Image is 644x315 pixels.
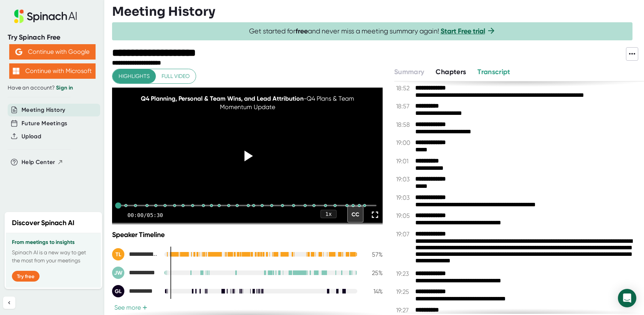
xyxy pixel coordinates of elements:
[320,210,337,218] div: 1 x
[162,71,190,81] span: Full video
[125,94,369,112] div: - Q4 Plans & Team Momentum Update
[112,267,124,279] div: JW
[618,289,636,307] div: Open Intercom Messenger
[396,121,413,128] span: 18:58
[436,67,466,77] button: Chapters
[21,106,65,114] button: Meeting History
[12,249,95,265] p: Spinach AI is a new way to get the most from your meetings
[112,267,158,279] div: Jesse Walsh
[396,212,413,219] span: 19:05
[296,27,308,35] b: free
[8,33,97,42] div: Try Spinach Free
[394,68,424,76] span: Summary
[112,248,124,260] div: TL
[396,176,413,183] span: 19:03
[394,67,424,77] button: Summary
[477,67,510,77] button: Transcript
[127,212,163,218] div: 00:00 / 05:30
[396,103,413,110] span: 18:57
[441,27,485,35] a: Start Free trial
[363,251,383,258] div: 57 %
[119,71,150,81] span: Highlights
[112,230,383,239] div: Speaker Timeline
[9,44,96,60] button: Continue with Google
[347,206,363,222] div: CC
[112,248,158,260] div: Tyler Lessard
[112,285,158,297] div: Gisel Luna
[363,288,383,295] div: 14 %
[363,269,383,277] div: 25 %
[249,27,496,36] span: Get started for and never miss a meeting summary again!
[396,194,413,201] span: 19:03
[112,4,215,19] h3: Meeting History
[12,239,95,245] h3: From meetings to insights
[477,68,510,76] span: Transcript
[9,63,96,79] button: Continue with Microsoft
[56,85,73,91] a: Sign in
[21,158,55,167] span: Help Center
[396,85,413,92] span: 18:52
[396,307,413,314] span: 19:27
[112,285,124,297] div: GL
[396,157,413,165] span: 19:01
[396,139,413,146] span: 19:00
[396,230,413,238] span: 19:07
[21,132,41,141] button: Upload
[141,95,304,102] span: Q4 Planning, Personal & Team Wins, and Lead Attribution
[3,297,15,309] button: Collapse sidebar
[112,303,150,312] button: See more+
[12,271,40,282] button: Try free
[112,69,156,83] button: Highlights
[436,68,466,76] span: Chapters
[396,288,413,295] span: 19:25
[8,85,97,91] div: Have an account?
[142,305,147,311] span: +
[12,218,74,228] h2: Discover Spinach AI
[21,158,63,167] button: Help Center
[396,270,413,277] span: 19:23
[155,69,196,83] button: Full video
[21,119,67,128] button: Future Meetings
[15,48,22,55] img: Aehbyd4JwY73AAAAAElFTkSuQmCC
